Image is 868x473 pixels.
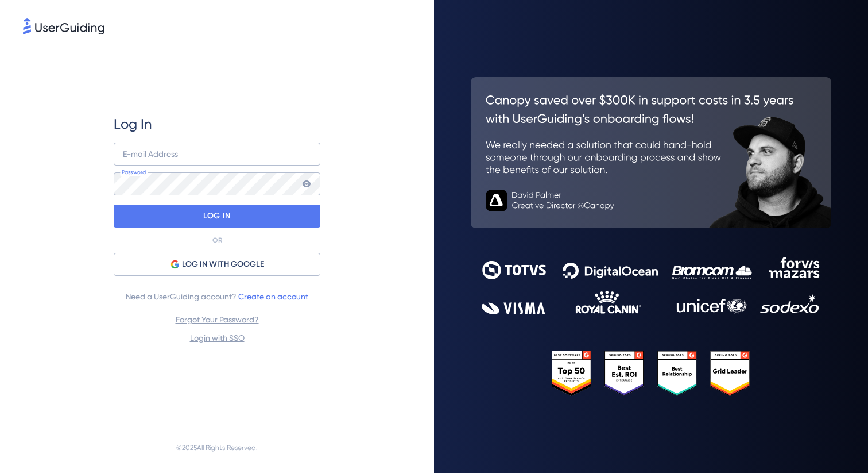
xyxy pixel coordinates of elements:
a: Forgot Your Password? [176,315,259,324]
a: Create an account [238,292,308,301]
p: LOG IN [203,207,230,225]
img: 25303e33045975176eb484905ab012ff.svg [552,351,750,396]
input: example@company.com [114,143,320,166]
span: Need a UserGuiding account? [126,290,308,303]
a: Login with SSO [190,333,245,343]
p: OR [212,236,222,245]
img: 26c0aa7c25a843aed4baddd2b5e0fa68.svg [471,77,831,228]
span: © 2025 All Rights Reserved. [176,441,258,455]
img: 9302ce2ac39453076f5bc0f2f2ca889b.svg [482,257,820,315]
img: 8faab4ba6bc7696a72372aa768b0286c.svg [23,18,104,34]
span: LOG IN WITH GOOGLE [182,257,264,271]
span: Log In [114,115,152,133]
